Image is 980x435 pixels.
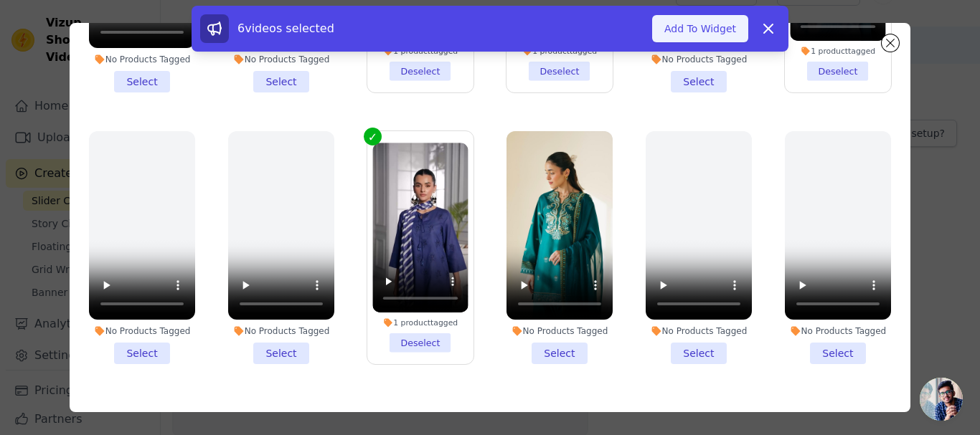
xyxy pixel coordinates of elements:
[507,325,613,337] div: No Products Tagged
[920,378,963,421] a: Open chat
[646,325,752,337] div: No Products Tagged
[372,317,468,328] div: 1 product tagged
[785,325,891,337] div: No Products Tagged
[89,325,195,337] div: No Products Tagged
[228,54,334,65] div: No Products Tagged
[646,54,752,65] div: No Products Tagged
[89,54,195,65] div: No Products Tagged
[237,21,334,35] span: 6 videos selected
[652,15,748,42] button: Add To Widget
[228,325,334,337] div: No Products Tagged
